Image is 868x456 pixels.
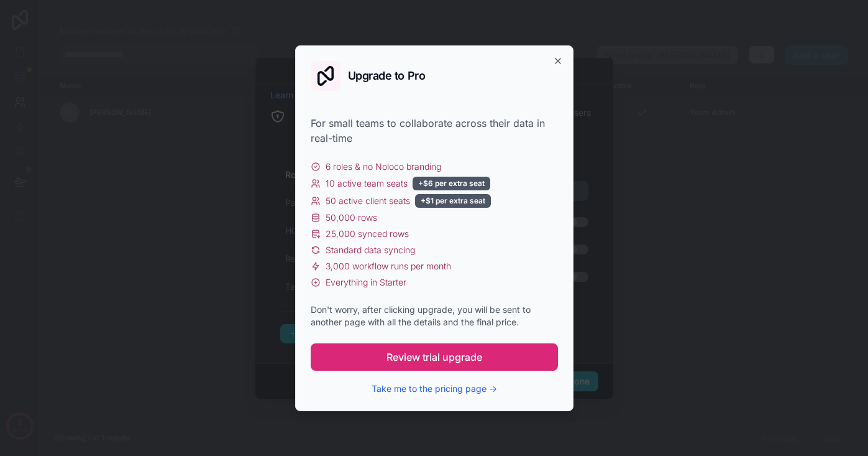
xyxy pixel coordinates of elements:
span: Standard data syncing [326,244,415,256]
span: 50,000 rows [326,212,377,224]
span: Review trial upgrade [386,350,482,365]
span: 50 active client seats [326,195,410,207]
span: 10 active team seats [326,177,408,190]
h2: Upgrade to Pro [348,70,426,81]
span: 6 roles & no Noloco branding [326,161,441,173]
div: +$1 per extra seat [415,194,491,208]
button: Take me to the pricing page → [372,383,497,395]
span: 3,000 workflow runs per month [326,260,451,272]
button: Review trial upgrade [311,343,558,371]
div: For small teams to collaborate across their data in real-time [311,116,558,146]
span: 25,000 synced rows [326,228,409,240]
div: +$6 per extra seat [413,177,490,190]
div: Don't worry, after clicking upgrade, you will be sent to another page with all the details and th... [311,304,558,328]
span: Everything in Starter [326,276,406,289]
